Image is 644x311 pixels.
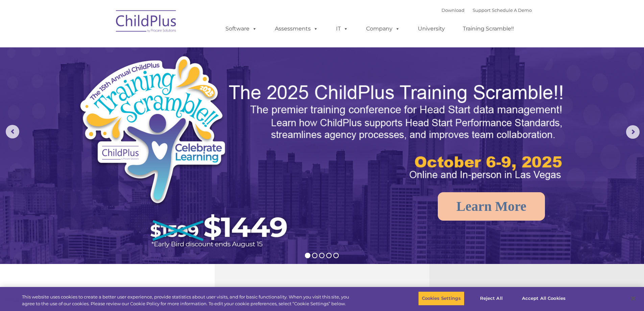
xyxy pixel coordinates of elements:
div: This website uses cookies to create a better user experience, provide statistics about user visit... [22,294,354,307]
a: University [411,22,452,36]
a: Learn More [438,192,545,221]
span: Last name [94,45,115,50]
button: Cookies Settings [418,291,464,306]
button: Close [626,291,641,306]
a: Schedule A Demo [492,7,532,13]
button: Reject All [470,291,512,306]
a: Company [359,22,407,36]
button: Accept All Cookies [518,291,569,306]
a: IT [329,22,355,36]
font: | [442,7,532,13]
a: Support [473,7,491,13]
a: Assessments [268,22,325,36]
a: Download [442,7,464,13]
span: Phone number [94,72,123,77]
img: ChildPlus by Procare Solutions [113,5,180,39]
a: Training Scramble!! [456,22,521,36]
a: Software [219,22,264,36]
